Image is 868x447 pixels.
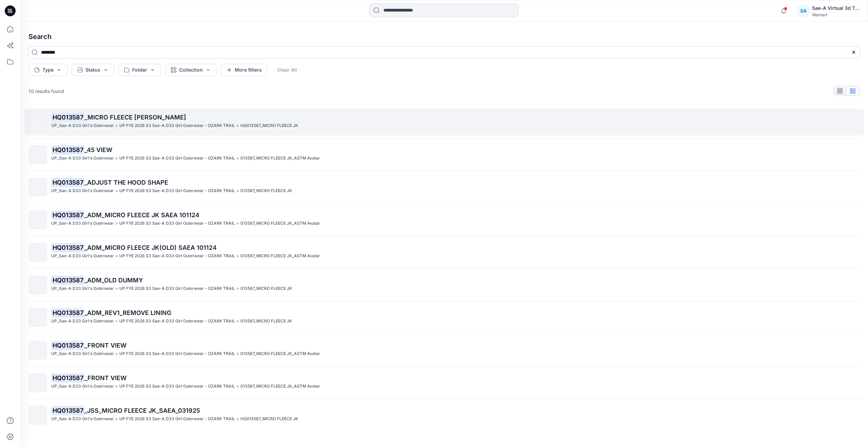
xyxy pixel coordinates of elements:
p: > [236,350,239,357]
p: > [236,253,239,260]
p: 013587_MICRO FLEECE JK [240,187,292,194]
p: > [115,383,118,390]
p: UP_Sae-A D33 Girl's Outerwear [51,220,114,227]
a: HQ013587_FRONT VIEWUP_Sae-A D33 Girl's Outerwear>UP FYE 2026 S3 Sae-A D33 Girl Outerwear - OZARK ... [24,337,864,364]
p: 013587_MICRO FLEECE JK_ASTM Avatar [240,253,320,260]
a: HQ013587_ADM_MICRO FLEECE JK SAEA 101124UP_Sae-A D33 Girl's Outerwear>UP FYE 2026 S3 Sae-A D33 Gi... [24,206,864,233]
p: > [236,383,239,390]
p: > [236,285,239,292]
p: UP FYE 2026 S3 Sae-A D33 Girl Outerwear - OZARK TRAIL [119,285,235,292]
p: > [115,122,118,129]
span: _MICRO FLEECE [PERSON_NAME] [84,114,186,121]
p: UP FYE 2026 S3 Sae-A D33 Girl Outerwear - OZARK TRAIL [119,253,235,260]
a: HQ013587_ADM_REV1_REMOVE LININGUP_Sae-A D33 Girl's Outerwear>UP FYE 2026 S3 Sae-A D33 Girl Outerw... [24,304,864,331]
span: _ADM_OLD DUMMY [84,277,143,284]
p: > [115,253,118,260]
mark: HQ013587 [51,308,84,317]
p: > [236,318,239,325]
a: HQ013587_JSS_MICRO FLEECE JK_SAEA_031925UP_Sae-A D33 Girl's Outerwear>UP FYE 2026 S3 Sae-A D33 Gi... [24,402,864,429]
p: > [236,220,239,227]
a: HQ013587_ADM_OLD DUMMYUP_Sae-A D33 Girl's Outerwear>UP FYE 2026 S3 Sae-A D33 Girl Outerwear - OZA... [24,272,864,298]
p: UP_Sae-A D33 Girl's Outerwear [51,318,114,325]
p: UP_Sae-A D33 Girl's Outerwear [51,285,114,292]
mark: HQ013587 [51,406,84,415]
div: Sae-A Virtual 3d Team [812,4,860,12]
p: UP_Sae-A D33 Girl's Outerwear [51,155,114,162]
p: 013587_MICRO FLEECE JK_ASTM Avatar [240,155,320,162]
p: UP FYE 2026 S3 Sae-A D33 Girl Outerwear - OZARK TRAIL [119,318,235,325]
p: 013587_MICRO FLEECE JK [240,285,292,292]
mark: HQ013587 [51,145,84,154]
button: Status [72,64,114,76]
div: Walmart [812,12,860,17]
p: 10 results found [28,88,64,95]
span: _ADM_REV1_REMOVE LINING [84,309,171,316]
span: _ADM_MICRO FLEECE JK SAEA 101124 [84,211,199,219]
p: UP_Sae-A D33 Girl's Outerwear [51,350,114,357]
p: > [236,415,239,423]
p: 013587_MICRO FLEECE JK [240,318,292,325]
p: > [115,187,118,194]
p: UP_Sae-A D33 Girl's Outerwear [51,415,114,423]
a: HQ013587_MICRO FLEECE [PERSON_NAME]UP_Sae-A D33 Girl's Outerwear>UP FYE 2026 S3 Sae-A D33 Girl Ou... [24,109,864,135]
a: HQ013587_45 VIEWUP_Sae-A D33 Girl's Outerwear>UP FYE 2026 S3 Sae-A D33 Girl Outerwear - OZARK TRA... [24,141,864,168]
p: 013587_MICRO FLEECE JK_ASTM Avatar [240,220,320,227]
p: > [115,155,118,162]
mark: HQ013587 [51,373,84,383]
span: _ADJUST THE HOOD SHAPE [84,179,168,186]
mark: HQ013587 [51,243,84,252]
p: > [236,155,239,162]
span: _ADM_MICRO FLEECE JK(OLD) SAEA 101124 [84,244,217,251]
mark: HQ013587 [51,340,84,350]
span: _45 VIEW [84,146,112,153]
p: UP_Sae-A D33 Girl's Outerwear [51,383,114,390]
a: HQ013587_ADM_MICRO FLEECE JK(OLD) SAEA 101124UP_Sae-A D33 Girl's Outerwear>UP FYE 2026 S3 Sae-A D... [24,239,864,266]
p: > [115,350,118,357]
a: HQ013587_FRONT VIEWUP_Sae-A D33 Girl's Outerwear>UP FYE 2026 S3 Sae-A D33 Girl Outerwear - OZARK ... [24,369,864,396]
mark: HQ013587 [51,178,84,187]
mark: HQ013587 [51,210,84,220]
p: > [115,220,118,227]
a: HQ013587_ADJUST THE HOOD SHAPEUP_Sae-A D33 Girl's Outerwear>UP FYE 2026 S3 Sae-A D33 Girl Outerwe... [24,174,864,201]
p: > [115,285,118,292]
p: UP_Sae-A D33 Girl's Outerwear [51,122,114,129]
span: _JSS_MICRO FLEECE JK_SAEA_031925 [84,407,200,414]
p: UP FYE 2026 S3 Sae-A D33 Girl Outerwear - OZARK TRAIL [119,350,235,357]
mark: HQ013587 [51,112,84,122]
p: > [236,187,239,194]
button: Collection [165,64,217,76]
p: > [115,415,118,423]
span: _FRONT VIEW [84,374,126,381]
p: 013587_MICRO FLEECE JK_ASTM Avatar [240,383,320,390]
p: UP FYE 2026 S3 Sae-A D33 Girl Outerwear - OZARK TRAIL [119,187,235,194]
p: > [236,122,239,129]
p: HQ013587_MICRO FLEECE JK [240,122,298,129]
div: SA [797,5,809,17]
p: > [115,318,118,325]
mark: HQ013587 [51,275,84,285]
p: 013587_MICRO FLEECE JK_ASTM Avatar [240,350,320,357]
button: Type [28,64,67,76]
p: UP FYE 2026 S3 Sae-A D33 Girl Outerwear - OZARK TRAIL [119,155,235,162]
p: UP_Sae-A D33 Girl's Outerwear [51,187,114,194]
button: More filters [221,64,268,76]
span: _FRONT VIEW [84,342,126,349]
p: UP FYE 2026 S3 Sae-A D33 Girl Outerwear - OZARK TRAIL [119,383,235,390]
p: HQ013587_MICRO FLEECE JK [240,415,298,423]
p: UP FYE 2026 S3 Sae-A D33 Girl Outerwear - OZARK TRAIL [119,220,235,227]
h4: Search [23,27,865,46]
p: UP FYE 2026 S3 Sae-A D33 Girl Outerwear - OZARK TRAIL [119,415,235,423]
p: UP_Sae-A D33 Girl's Outerwear [51,253,114,260]
p: UP FYE 2026 S3 Sae-A D33 Girl Outerwear - OZARK TRAIL [119,122,235,129]
button: Folder [118,64,161,76]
